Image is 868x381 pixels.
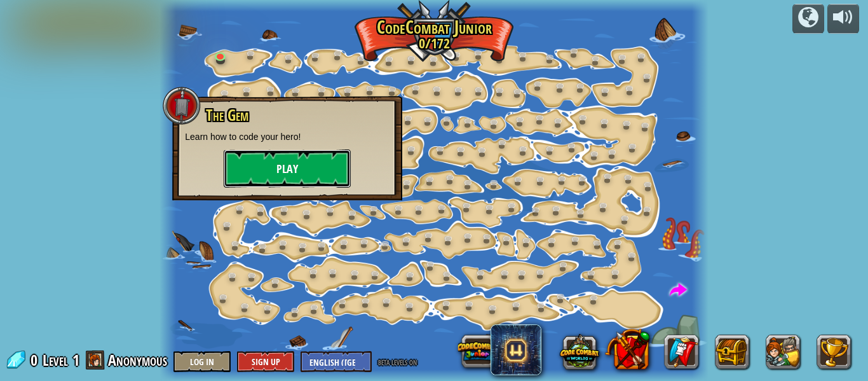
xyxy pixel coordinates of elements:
[31,350,41,370] span: 0
[185,130,390,143] p: Learn how to code your hero!
[72,350,79,370] span: 1
[792,4,824,34] button: Campaigns
[173,351,231,372] button: Log In
[237,351,294,372] button: Sign Up
[214,36,226,57] img: level-banner-unstarted.png
[9,4,172,42] img: CodeCombat - Learn how to code by playing a game
[378,356,417,368] span: beta levels on
[108,350,167,370] span: Anonymous
[206,104,248,126] span: The Gem
[827,4,859,34] button: Adjust volume
[224,149,351,188] button: Play
[43,350,68,371] span: Level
